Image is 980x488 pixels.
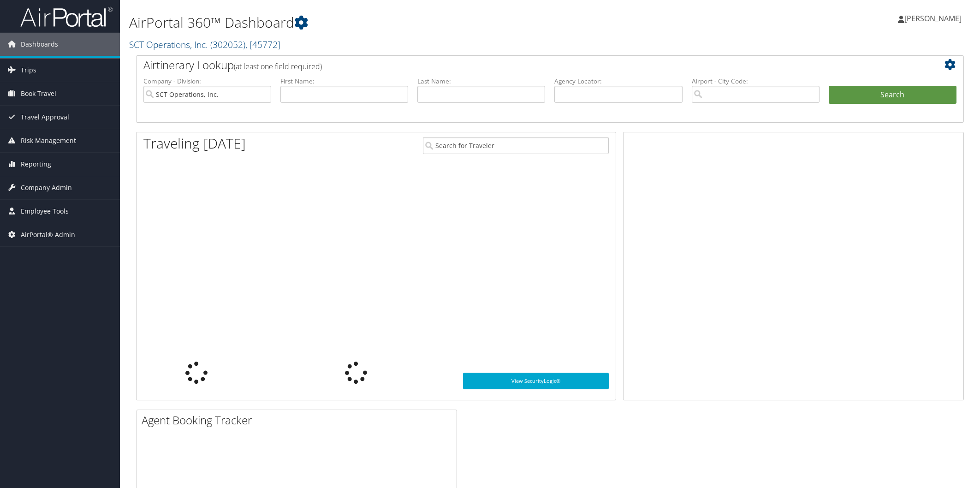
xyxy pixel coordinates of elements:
span: (at least one field required) [234,61,322,71]
span: Dashboards [21,33,58,56]
span: Travel Approval [21,106,69,129]
h1: Traveling [DATE] [143,134,246,153]
span: , [ 45772 ] [245,38,280,51]
span: Employee Tools [21,200,69,223]
span: ( 302052 ) [210,38,245,51]
h1: AirPortal 360™ Dashboard [129,13,690,32]
span: [PERSON_NAME] [904,13,962,24]
span: AirPortal® Admin [21,223,75,246]
a: SCT Operations, Inc. [129,38,280,51]
span: Company Admin [21,176,72,199]
span: Trips [21,59,36,82]
label: Airport - City Code: [692,77,820,86]
label: Last Name: [417,77,545,86]
span: Reporting [21,153,51,176]
label: First Name: [280,77,408,86]
label: Agency Locator: [554,77,682,86]
span: Book Travel [21,82,56,105]
a: [PERSON_NAME] [898,5,971,32]
span: Risk Management [21,129,76,152]
a: View SecurityLogic® [463,373,609,389]
h2: Airtinerary Lookup [143,57,888,73]
button: Search [829,86,956,104]
input: Search for Traveler [423,137,609,154]
h2: Agent Booking Tracker [142,412,457,428]
label: Company - Division: [143,77,271,86]
img: airportal-logo.png [20,6,113,28]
